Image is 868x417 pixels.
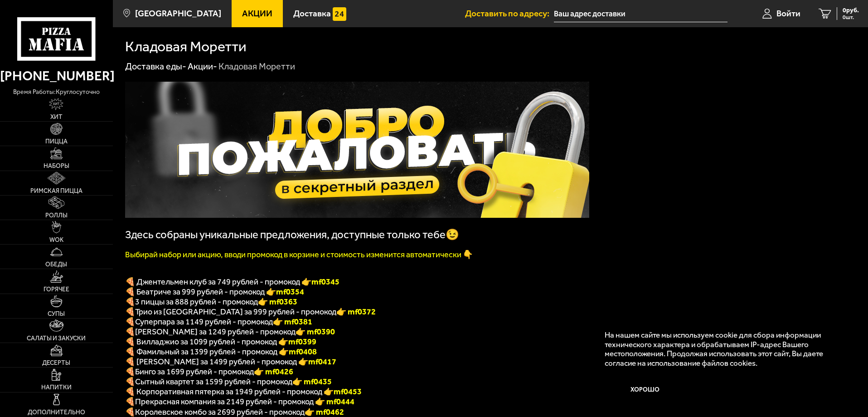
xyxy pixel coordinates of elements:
[336,307,376,317] font: 👉 mf0372
[334,387,362,397] b: mf0453
[293,9,331,18] span: Доставка
[135,317,273,327] span: Суперпара за 1149 рублей - промокод
[605,377,686,404] button: Хорошо
[258,297,297,307] font: 👉 mf0363
[135,9,221,18] span: [GEOGRAPHIC_DATA]
[242,9,272,18] span: Акции
[45,261,67,268] span: Обеды
[45,138,68,145] span: Пицца
[135,367,254,377] span: Бинго за 1699 рублей - промокод
[125,397,135,407] font: 🍕
[296,327,335,337] b: 👉 mf0390
[218,61,295,73] div: Кладовая Моретти
[315,397,354,407] font: 👉 mf0444
[311,277,339,287] b: mf0345
[49,237,63,243] span: WOK
[125,377,135,387] b: 🍕
[273,317,312,327] font: 👉 mf0381
[288,337,316,347] b: mf0399
[289,347,317,357] b: mf0408
[125,367,135,377] b: 🍕
[125,357,336,367] span: 🍕 [PERSON_NAME] за 1499 рублей - промокод 👉
[42,360,70,366] span: Десерты
[843,15,859,20] span: 0 шт.
[188,61,217,72] a: Акции-
[465,9,554,18] span: Доставить по адресу:
[843,7,859,14] span: 0 руб.
[125,228,459,241] span: Здесь собраны уникальные предложения, доступные только тебе😉
[776,9,800,18] span: Войти
[125,387,362,397] span: 🍕 Корпоративная пятерка за 1949 рублей - промокод 👉
[30,188,82,194] span: Римская пицца
[125,250,473,260] font: Выбирай набор или акцию, вводи промокод в корзине и стоимость изменится автоматически 👇
[125,287,304,297] span: 🍕 Беатриче за 999 рублей - промокод 👉
[125,337,316,347] span: 🍕 Вилладжио за 1099 рублей - промокод 👉
[308,357,336,367] b: mf0417
[125,277,339,287] span: 🍕 Джентельмен клуб за 749 рублей - промокод 👉
[27,335,86,342] span: Салаты и закуски
[125,407,135,417] font: 🍕
[125,317,135,327] font: 🍕
[135,327,296,337] span: [PERSON_NAME] за 1249 рублей - промокод
[41,384,72,391] span: Напитки
[125,82,589,218] img: 1024x1024
[135,397,315,407] span: Прекрасная компания за 2149 рублей - промокод
[125,307,135,317] font: 🍕
[125,347,317,357] span: 🍕 Фамильный за 1399 рублей - промокод 👉
[28,409,85,416] span: Дополнительно
[125,297,135,307] font: 🍕
[605,330,842,368] p: На нашем сайте мы используем cookie для сбора информации технического характера и обрабатываем IP...
[135,377,292,387] span: Сытный квартет за 1599 рублей - промокод
[333,7,346,21] img: 15daf4d41897b9f0e9f617042186c801.svg
[48,311,65,317] span: Супы
[125,39,247,54] h1: Кладовая Моретти
[292,377,332,387] b: 👉 mf0435
[125,327,135,337] b: 🍕
[45,212,68,219] span: Роллы
[125,61,186,72] a: Доставка еды-
[135,297,258,307] span: 3 пиццы за 888 рублей - промокод
[554,5,727,22] input: Ваш адрес доставки
[50,114,63,120] span: Хит
[44,163,69,169] span: Наборы
[44,286,69,293] span: Горячее
[254,367,293,377] b: 👉 mf0426
[135,307,336,317] span: Трио из [GEOGRAPHIC_DATA] за 999 рублей - промокод
[305,407,344,417] font: 👉 mf0462
[276,287,304,297] b: mf0354
[135,407,305,417] span: Королевское комбо за 2699 рублей - промокод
